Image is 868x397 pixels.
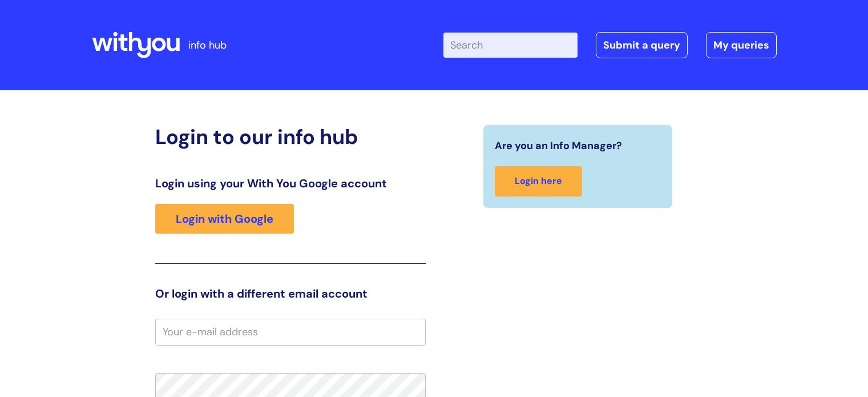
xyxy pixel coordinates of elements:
[155,319,426,345] input: Your e-mail address
[706,32,777,58] a: My queries
[495,137,622,155] span: Are you an Info Manager?
[155,287,426,300] h3: Or login with a different email account
[155,125,426,149] h2: Login to our info hub
[155,177,426,190] h3: Login using your With You Google account
[443,33,578,58] input: Search
[596,32,688,58] a: Submit a query
[495,166,582,197] a: Login here
[155,204,294,234] a: Login with Google
[188,36,227,54] p: info hub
